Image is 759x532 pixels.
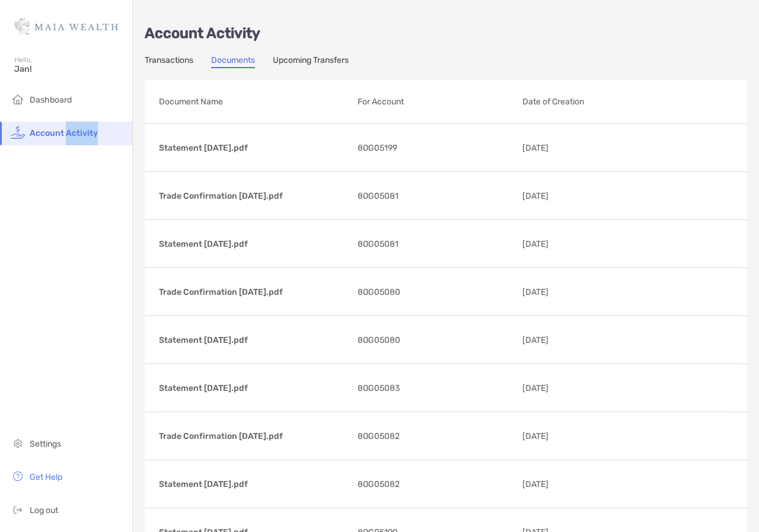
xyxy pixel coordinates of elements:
[522,94,694,109] p: Date of Creation
[358,189,398,203] span: 8OG05081
[14,64,125,74] span: Jan!
[522,333,608,348] p: [DATE]
[11,469,25,483] img: get-help icon
[11,502,25,517] img: logout icon
[358,381,400,396] span: 8OG05083
[159,429,348,444] p: Trade Confirmation [DATE].pdf
[30,505,58,515] span: Log out
[211,55,255,68] a: Documents
[30,472,62,482] span: Get Help
[145,26,747,41] p: Account Activity
[159,141,348,155] p: Statement [DATE].pdf
[273,55,349,68] a: Upcoming Transfers
[159,94,348,109] p: Document Name
[159,333,348,348] p: Statement [DATE].pdf
[522,477,608,492] p: [DATE]
[159,285,348,300] p: Trade Confirmation [DATE].pdf
[11,125,25,139] img: activity icon
[522,285,608,300] p: [DATE]
[522,381,608,396] p: [DATE]
[159,189,348,203] p: Trade Confirmation [DATE].pdf
[159,477,348,492] p: Statement [DATE].pdf
[30,439,61,449] span: Settings
[358,477,400,492] span: 8OG05082
[11,92,25,106] img: household icon
[358,237,398,251] span: 8OG05081
[358,94,512,109] p: For Account
[30,128,98,138] span: Account Activity
[159,381,348,396] p: Statement [DATE].pdf
[145,55,193,68] a: Transactions
[522,141,608,155] p: [DATE]
[522,429,608,444] p: [DATE]
[358,333,400,348] span: 8OG05080
[522,189,608,203] p: [DATE]
[159,237,348,251] p: Statement [DATE].pdf
[358,429,400,444] span: 8OG05082
[358,285,400,300] span: 8OG05080
[11,436,25,450] img: settings icon
[522,237,608,251] p: [DATE]
[14,5,118,47] img: Zoe Logo
[30,95,72,105] span: Dashboard
[358,141,397,155] span: 8OG05199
